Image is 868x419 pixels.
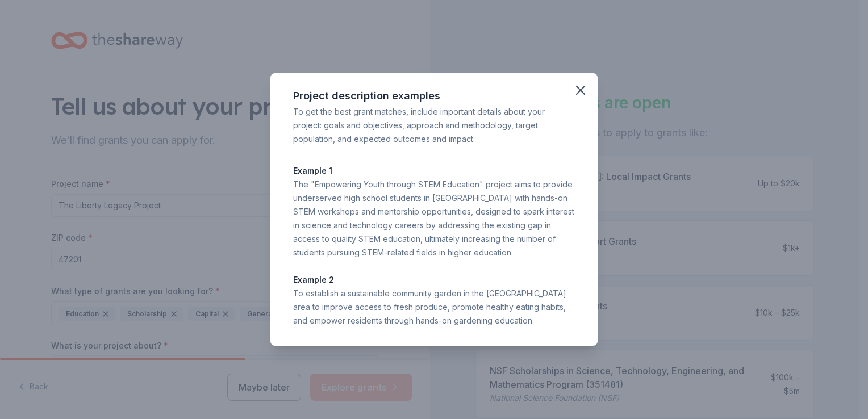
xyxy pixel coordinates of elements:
div: To get the best grant matches, include important details about your project: goals and objectives... [293,105,575,146]
div: The "Empowering Youth through STEM Education" project aims to provide underserved high school stu... [293,178,575,259]
p: Example 2 [293,273,575,287]
div: To establish a sustainable community garden in the [GEOGRAPHIC_DATA] area to improve access to fr... [293,287,575,328]
p: Example 1 [293,164,575,178]
div: Project description examples [293,87,575,105]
